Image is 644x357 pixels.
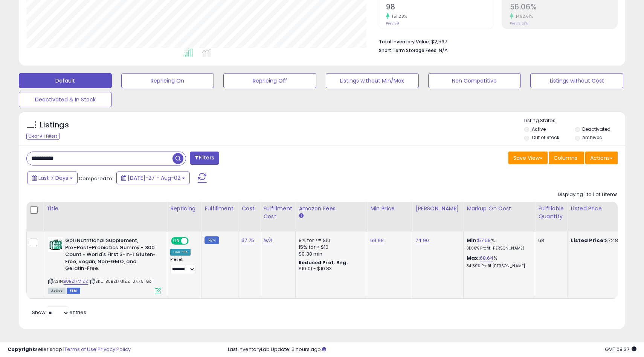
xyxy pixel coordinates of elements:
[98,346,131,353] a: Privacy Policy
[299,266,361,272] div: $10.01 - $10.83
[571,237,633,244] div: $72.89
[467,205,532,213] div: Markup on Cost
[170,257,195,274] div: Preset:
[558,191,618,198] div: Displaying 1 to 1 of 1 items
[415,205,460,213] div: [PERSON_NAME]
[188,238,200,244] span: OFF
[263,237,272,244] a: N/A
[415,237,429,244] a: 74.90
[370,237,384,244] a: 69.99
[263,205,292,221] div: Fulfillment Cost
[48,237,63,252] img: 51vzECoiejL._SL40_.jpg
[585,152,618,164] button: Actions
[467,237,478,244] b: Min:
[538,205,564,221] div: Fulfillable Quantity
[508,152,548,164] button: Save View
[241,205,257,213] div: Cost
[128,174,180,182] span: [DATE]-27 - Aug-02
[549,152,584,164] button: Columns
[38,174,68,182] span: Last 7 Days
[241,237,254,244] a: 37.75
[326,73,419,88] button: Listings without Min/Max
[48,288,66,294] span: All listings currently available for purchase on Amazon
[571,237,605,244] b: Listed Price:
[121,73,214,88] button: Repricing On
[464,202,535,231] th: The percentage added to the cost of goods (COGS) that forms the calculator for Min & Max prices.
[40,120,69,130] h5: Listings
[223,73,316,88] button: Repricing Off
[379,47,438,54] b: Short Term Storage Fees:
[480,254,494,262] a: 68.64
[370,205,409,213] div: Min Price
[170,249,191,256] div: Low. FBA
[379,38,430,45] b: Total Inventory Value:
[428,73,521,88] button: Non Competitive
[299,213,303,219] small: Amazon Fees.
[582,126,610,132] label: Deactivated
[190,152,219,165] button: Filters
[8,346,131,353] div: seller snap | |
[467,255,529,269] div: %
[19,92,112,107] button: Deactivated & In Stock
[605,346,636,353] span: 2025-08-10 08:37 GMT
[48,237,161,293] div: ASIN:
[204,236,219,244] small: FBM
[439,47,448,54] span: N/A
[554,154,577,162] span: Columns
[299,205,364,213] div: Amazon Fees
[64,346,96,353] a: Terms of Use
[228,346,637,353] div: Last InventoryLab Update: 5 hours ago.
[513,14,533,19] small: 1492.61%
[510,3,617,13] h2: 56.06%
[386,21,399,26] small: Prev: 39
[27,172,78,184] button: Last 7 Days
[46,205,164,213] div: Title
[89,278,154,284] span: | SKU: B0BZ17M1ZZ_37.75_Goli
[67,288,80,294] span: FBM
[26,133,60,140] div: Clear All Filters
[538,237,562,244] div: 68
[532,126,546,132] label: Active
[299,244,361,251] div: 15% for > $10
[467,254,480,262] b: Max:
[467,264,529,269] p: 34.59% Profit [PERSON_NAME]
[299,259,348,266] b: Reduced Prof. Rng.
[379,37,612,46] li: $2,567
[510,21,528,26] small: Prev: 3.52%
[571,205,636,213] div: Listed Price
[204,205,235,213] div: Fulfillment
[532,134,559,141] label: Out of Stock
[116,172,190,184] button: [DATE]-27 - Aug-02
[8,346,35,353] strong: Copyright
[170,205,198,213] div: Repricing
[467,237,529,251] div: %
[389,14,407,19] small: 151.28%
[79,175,113,182] span: Compared to:
[299,237,361,244] div: 8% for <= $10
[32,309,86,316] span: Show: entries
[582,134,603,141] label: Archived
[478,237,491,244] a: 57.59
[524,117,625,124] p: Listing States:
[19,73,112,88] button: Default
[386,3,493,13] h2: 98
[299,251,361,257] div: $0.30 min
[65,237,157,274] b: Goli Nutritional Supplement, Pre+Post+Probiotics Gummy - 300 Count - World's First 3-in-1 Gluten-...
[530,73,623,88] button: Listings without Cost
[172,238,181,244] span: ON
[467,246,529,251] p: 31.06% Profit [PERSON_NAME]
[64,278,88,285] a: B0BZ17M1ZZ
